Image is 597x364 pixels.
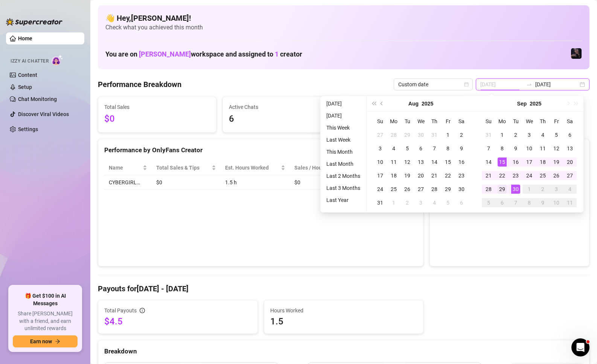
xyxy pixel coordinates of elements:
[378,96,386,111] button: Previous month (PageUp)
[270,306,417,315] span: Hours Worked
[290,161,342,175] th: Sales / Hour
[525,144,534,153] div: 10
[389,144,398,153] div: 4
[484,130,493,139] div: 31
[563,169,577,182] td: 2025-09-27
[376,158,385,167] div: 10
[229,103,335,111] span: Active Chats
[538,171,547,180] div: 25
[536,142,550,155] td: 2025-09-11
[538,130,547,139] div: 4
[416,185,425,194] div: 27
[221,175,290,190] td: 1.5 h
[550,169,563,182] td: 2025-09-26
[416,171,425,180] div: 20
[484,144,493,153] div: 7
[441,142,455,155] td: 2025-08-08
[387,115,401,128] th: Mo
[536,182,550,196] td: 2025-10-02
[441,196,455,210] td: 2025-09-05
[376,185,385,194] div: 24
[18,72,37,78] a: Content
[498,198,507,207] div: 6
[98,283,589,294] h4: Payouts for [DATE] - [DATE]
[373,182,387,196] td: 2025-08-24
[457,130,466,139] div: 2
[13,292,78,307] span: 🎁 Get $100 in AI Messages
[401,169,414,182] td: 2025-08-19
[536,115,550,128] th: Th
[550,196,563,210] td: 2025-10-10
[104,306,137,315] span: Total Payouts
[550,155,563,169] td: 2025-09-19
[323,99,363,108] li: [DATE]
[156,164,210,172] span: Total Sales & Tips
[511,198,520,207] div: 7
[571,338,589,356] iframe: Intercom live chat
[480,80,523,89] input: Start date
[443,171,452,180] div: 22
[455,155,468,169] td: 2025-08-16
[455,169,468,182] td: 2025-08-23
[552,185,561,194] div: 3
[525,185,534,194] div: 1
[428,196,441,210] td: 2025-09-04
[495,128,509,142] td: 2025-09-01
[416,198,425,207] div: 3
[525,171,534,180] div: 24
[376,130,385,139] div: 27
[550,142,563,155] td: 2025-09-12
[403,198,412,207] div: 2
[565,171,574,180] div: 27
[552,144,561,153] div: 12
[484,185,493,194] div: 28
[498,171,507,180] div: 22
[398,79,468,90] span: Custom date
[535,80,578,89] input: End date
[323,111,363,120] li: [DATE]
[428,115,441,128] th: Th
[290,175,342,190] td: $0
[428,182,441,196] td: 2025-08-28
[323,159,363,168] li: Last Month
[389,198,398,207] div: 1
[104,103,210,111] span: Total Sales
[270,315,417,327] span: 1.5
[389,158,398,167] div: 11
[323,184,363,193] li: Last 3 Months
[387,169,401,182] td: 2025-08-18
[105,23,582,32] span: Check what you achieved this month
[414,142,428,155] td: 2025-08-06
[428,169,441,182] td: 2025-08-21
[401,196,414,210] td: 2025-09-02
[498,144,507,153] div: 8
[403,185,412,194] div: 26
[443,185,452,194] div: 29
[455,128,468,142] td: 2025-08-02
[538,198,547,207] div: 9
[104,175,152,190] td: CYBERGIRL…
[536,155,550,169] td: 2025-09-18
[414,128,428,142] td: 2025-07-30
[109,164,141,172] span: Name
[495,182,509,196] td: 2025-09-29
[509,182,522,196] td: 2025-09-30
[401,142,414,155] td: 2025-08-05
[408,96,419,111] button: Choose a month
[414,182,428,196] td: 2025-08-27
[373,115,387,128] th: Su
[376,171,385,180] div: 17
[455,196,468,210] td: 2025-09-06
[18,35,32,41] a: Home
[403,171,412,180] div: 19
[376,198,385,207] div: 31
[428,128,441,142] td: 2025-07-31
[522,115,536,128] th: We
[401,182,414,196] td: 2025-08-26
[414,155,428,169] td: 2025-08-13
[387,182,401,196] td: 2025-08-25
[522,182,536,196] td: 2025-10-01
[416,130,425,139] div: 30
[387,142,401,155] td: 2025-08-04
[104,112,210,126] span: $0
